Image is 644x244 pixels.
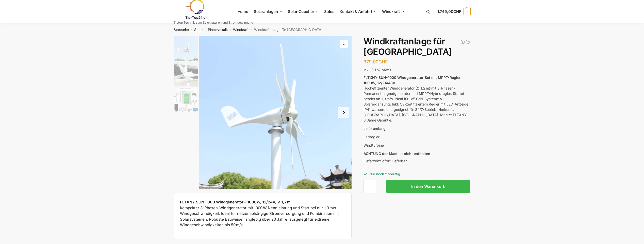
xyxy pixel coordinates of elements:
span: 1 [464,8,471,15]
span: Windkraft [382,9,400,14]
span: CHF [453,9,461,14]
strong: FLTXNY SUN-1000 Windgenerator – 1000W, 12/24V, Ø 1,2 m [180,200,291,204]
a: Startseite [174,28,189,32]
a: Sales [322,0,336,23]
strong: FLTXNY SUN-1000 Windgenerator Set mit MPPT-Regler – 1000W, 12/24/48V [364,75,464,85]
button: In den Warenkorb [386,180,470,193]
a: Vertikal Windkraftwerk 2000 Watt [465,39,470,44]
p: Lieferumfang: [364,126,470,131]
p: Windturbine [364,143,470,148]
nav: Breadcrumb [164,23,480,36]
a: Solaranlagen [252,0,284,23]
p: Kompakter 3-Phasen-Windgenerator mit 1000 W Nennleistung und Start bei nur 1,3 m/s Windgeschwindi... [180,199,345,228]
a: 1.749,00CHF 1 [437,4,471,19]
a: Windkraft [380,0,407,23]
p: Hocheffizienter Windgenerator (Ø 1,2 m) mit 3-Phasen-Permanentmagnetgenerator und MPPT-Hybridregl... [364,75,470,123]
span: Kontakt & Anfahrt [340,9,372,14]
span: Lieferzeit: [364,159,407,163]
img: Windrad für Balkon und Terrasse [174,36,198,61]
span: Sales [324,9,334,14]
a: Flexible Solarpanels (2×120 W) & SolarLaderegler [460,39,465,44]
img: Windrad für Balkon und Terrasse [199,36,352,189]
h1: Windkraftanlage für [GEOGRAPHIC_DATA] [364,36,470,57]
span: Solar-Zubehör [288,9,314,14]
span: / [203,28,208,32]
p: Ladregler [364,134,470,140]
a: Solar-Zubehör [286,0,321,23]
span: / [228,28,233,32]
span: / [189,28,194,32]
p: Tiptop Technik zum Stromsparen und Stromgewinnung [174,21,253,24]
img: Beispiel Anschlussmöglickeit [174,88,198,112]
a: Kontakt & Anfahrt [338,0,379,23]
a: Photovoltaik [208,28,228,32]
bdi: 379,00 [364,59,388,64]
img: Mini Wind Turbine [174,62,198,86]
strong: ACHTUNG der Mast ist nicht enthalten [364,151,430,156]
a: Windkraft [233,28,249,32]
span: 1.749,00 [437,9,461,14]
span: / [249,28,254,32]
a: Shop [194,28,203,32]
span: Sofort Lieferbar [380,159,407,163]
p: Nur noch 2 vorrätig [364,168,470,177]
span: Solaranlagen [254,9,278,14]
input: Produktmenge [364,180,376,193]
a: Windrad für Balkon und TerrasseH25d70edd566e438facad4884e2e6271dF [199,36,352,189]
span: CHF [378,59,388,64]
span: inkl. 8,1 % MwSt. [364,68,392,72]
button: Next slide [338,107,349,118]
